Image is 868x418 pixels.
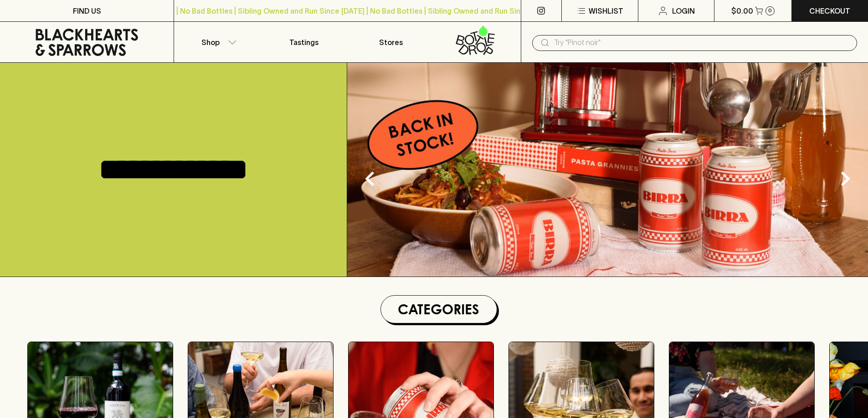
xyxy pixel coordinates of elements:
[201,37,220,48] p: Shop
[809,5,850,16] p: Checkout
[289,37,318,48] p: Tastings
[261,22,347,62] a: Tastings
[348,22,434,62] a: Stores
[672,5,695,16] p: Login
[768,8,772,13] p: 0
[589,5,623,16] p: Wishlist
[347,63,868,277] img: optimise
[385,299,493,319] h1: Categories
[379,37,403,48] p: Stores
[554,35,850,50] input: Try "Pinot noir"
[174,22,261,62] button: Shop
[352,161,388,197] button: Previous
[827,161,863,197] button: Next
[73,5,101,16] p: FIND US
[731,5,753,16] p: $0.00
